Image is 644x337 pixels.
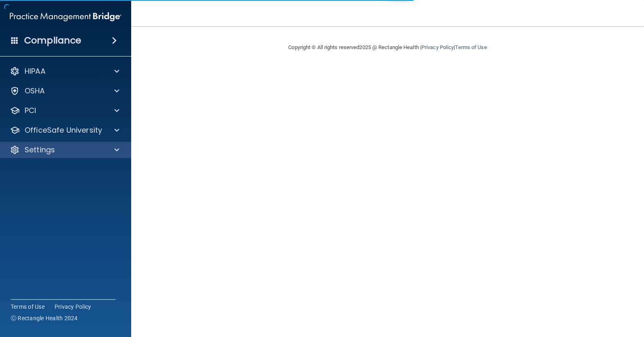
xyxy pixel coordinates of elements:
span: Ⓒ Rectangle Health 2024 [11,314,78,322]
a: HIPAA [10,66,119,76]
a: Settings [10,145,119,155]
a: PCI [10,106,119,115]
p: OSHA [25,86,45,96]
a: Privacy Policy [55,303,91,311]
img: PMB logo [10,9,121,25]
p: HIPAA [25,66,46,76]
a: Terms of Use [455,44,487,50]
a: OfficeSafe University [10,125,119,135]
a: Terms of Use [11,303,45,311]
p: PCI [25,106,36,115]
p: OfficeSafe University [25,125,102,135]
h4: Compliance [24,35,81,46]
div: Copyright © All rights reserved 2025 @ Rectangle Health | | [238,34,537,61]
a: Privacy Policy [421,44,454,50]
a: OSHA [10,86,119,96]
p: Settings [25,145,55,155]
